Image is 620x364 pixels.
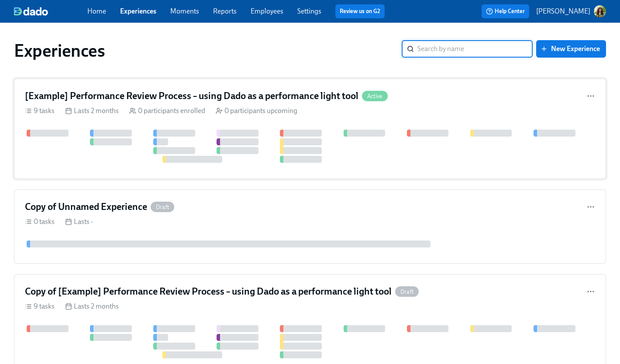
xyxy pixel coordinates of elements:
h4: Copy of Unnamed Experience [25,200,147,213]
span: Help Center [486,7,525,16]
span: New Experience [542,45,600,53]
div: Lasts - [65,217,93,227]
a: Employees [251,7,283,15]
a: [Example] Performance Review Process – using Dado as a performance light toolActive9 tasks Lasts ... [14,79,606,179]
button: [PERSON_NAME] [536,5,606,17]
div: 0 tasks [25,217,55,227]
a: Review us on G2 [340,7,380,16]
a: Reports [213,7,237,15]
span: Draft [395,288,419,295]
div: 0 participants upcoming [216,106,297,116]
a: Settings [297,7,321,15]
span: Draft [151,204,174,210]
a: Experiences [120,7,156,15]
span: Active [362,93,388,100]
a: Moments [170,7,199,15]
a: Home [87,7,106,15]
button: Review us on G2 [335,4,385,18]
h1: Experiences [14,40,105,61]
div: 9 tasks [25,106,55,116]
div: 0 participants enrolled [129,106,205,116]
div: Lasts 2 months [65,106,119,116]
button: Help Center [482,4,529,18]
input: Search by name [417,40,533,58]
img: dado [14,7,48,16]
h4: [Example] Performance Review Process – using Dado as a performance light tool [25,89,358,103]
a: dado [14,7,87,16]
div: 9 tasks [25,302,55,311]
button: New Experience [536,40,606,58]
a: Copy of Unnamed ExperienceDraft0 tasks Lasts - [14,189,606,264]
p: [PERSON_NAME] [536,7,590,16]
h4: Copy of [Example] Performance Review Process – using Dado as a performance light tool [25,285,392,298]
img: ACg8ocLclD2tQmfIiewwK1zANg5ba6mICO7ZPBc671k9VM_MGIVYfH83=s96-c [594,5,606,17]
div: Lasts 2 months [65,302,119,311]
